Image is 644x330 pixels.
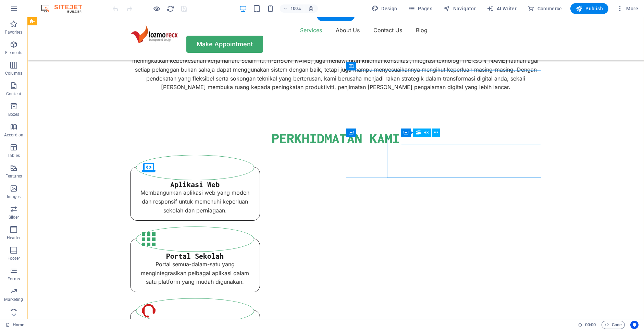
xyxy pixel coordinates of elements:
div: Portal semua-dalam-satu yang mengintegrasikan pelbagai aplikasi dalam satu platform yang mudah di... [109,243,227,269]
button: Commerce [525,3,565,14]
span: H3 [423,131,429,135]
button: Code [602,321,625,329]
div: Membangunkan aplikasi web yang moden dan responsif untuk memenuhi keperluan sekolah dan perniagaan. [109,171,227,198]
div: ​ [103,105,514,129]
p: Slider [9,215,19,220]
p: Forms [8,276,20,282]
h6: 100% [290,4,301,13]
button: Click here to leave preview mode and continue editing [152,4,161,13]
p: Images [7,194,21,199]
img: Editor Logo [39,4,91,13]
span: Code [605,321,622,329]
p: Footer [8,256,20,261]
span: AI Writer [487,5,517,12]
span: 00 00 [585,321,596,329]
p: Tables [8,153,20,158]
p: Header [7,235,21,241]
button: reload [166,4,174,13]
span: More [617,5,638,12]
span: Commerce [528,5,562,12]
button: Navigator [441,3,479,14]
span: Publish [576,5,603,12]
p: Boxes [8,112,20,117]
p: Accordion [4,132,23,138]
button: Publish [570,3,608,14]
button: Pages [406,3,435,14]
button: AI Writer [484,3,519,14]
p: Favorites [5,29,22,35]
span: Pages [408,5,432,12]
h6: Session time [578,321,596,329]
i: On resize automatically adjust zoom level to fit chosen device. [308,5,314,12]
p: Marketing [4,297,23,302]
button: Usercentrics [630,321,639,329]
span: Navigator [443,5,476,12]
p: Columns [5,71,22,76]
button: 100% [280,4,304,13]
button: Design [369,3,400,14]
a: Click to cancel selection. Double-click to open Pages [5,321,24,329]
i: Reload page [166,5,174,13]
p: Features [5,173,22,179]
p: Elements [5,50,23,56]
span: : [590,322,591,327]
div: Design (Ctrl+Alt+Y) [369,3,400,14]
span: Design [372,5,397,12]
button: More [614,3,641,14]
p: Content [6,91,21,97]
